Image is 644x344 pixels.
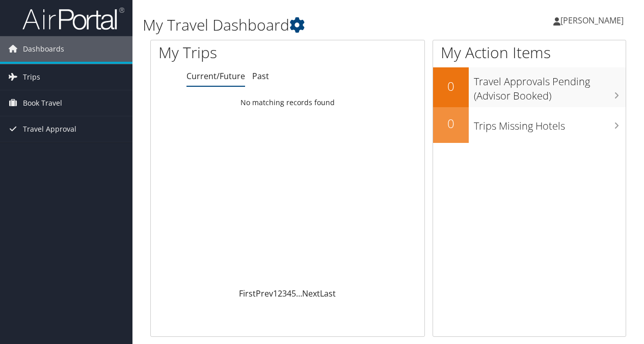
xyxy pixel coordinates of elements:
span: … [296,288,302,299]
h1: My Trips [158,42,303,63]
a: Next [302,288,320,299]
a: 0Trips Missing Hotels [433,107,626,143]
a: Prev [256,288,273,299]
span: Trips [23,64,40,90]
h2: 0 [433,78,469,95]
h3: Trips Missing Hotels [474,114,626,133]
span: Travel Approval [23,116,76,142]
span: [PERSON_NAME] [560,15,624,26]
a: First [239,288,256,299]
td: No matching records found [151,93,424,112]
img: airportal-logo.png [22,7,124,31]
span: Book Travel [23,90,62,116]
a: [PERSON_NAME] [553,5,634,36]
h1: My Action Items [433,42,626,63]
a: Past [252,70,269,82]
a: 5 [291,288,296,299]
a: 3 [282,288,287,299]
a: Last [320,288,336,299]
a: 0Travel Approvals Pending (Advisor Booked) [433,67,626,107]
a: 4 [287,288,291,299]
h2: 0 [433,115,469,132]
h3: Travel Approvals Pending (Advisor Booked) [474,69,626,103]
a: 2 [278,288,282,299]
a: 1 [273,288,278,299]
h1: My Travel Dashboard [143,14,470,36]
a: Current/Future [186,70,245,82]
span: Dashboards [23,36,64,62]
